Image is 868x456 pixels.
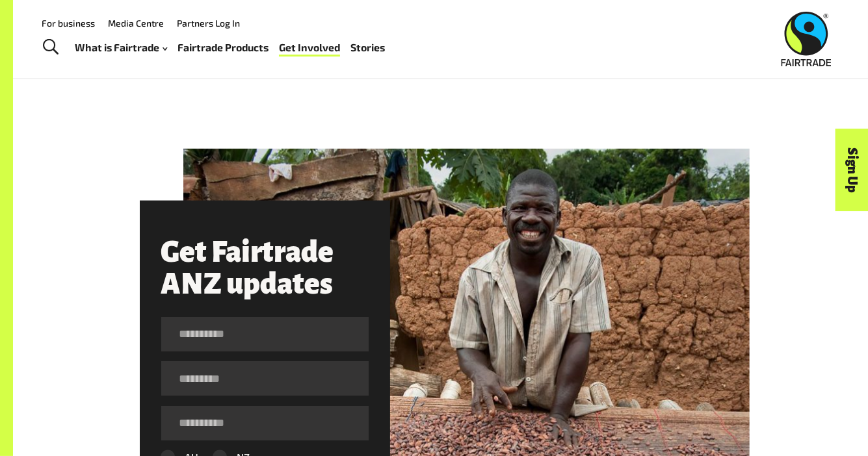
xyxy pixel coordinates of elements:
img: Fairtrade Australia New Zealand logo [782,12,832,66]
a: For business [42,18,95,29]
h3: Get Fairtrade ANZ updates [161,237,370,300]
a: Toggle Search [35,31,67,64]
a: Media Centre [108,18,164,29]
a: Partners Log In [177,18,240,29]
a: Stories [350,38,385,57]
a: Get Involved [279,38,340,57]
a: Fairtrade Products [178,38,269,57]
a: What is Fairtrade [75,38,168,57]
